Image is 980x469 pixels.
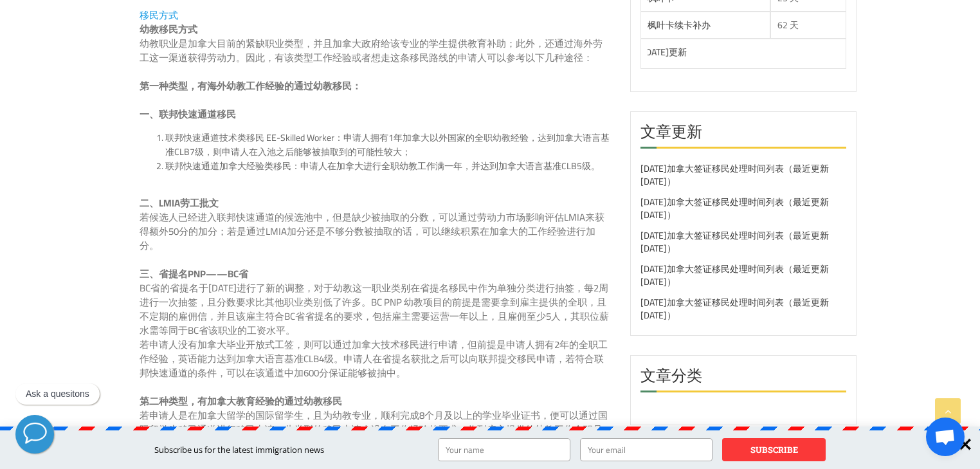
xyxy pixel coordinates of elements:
strong: 一、联邦快速通道移民 [140,105,236,124]
li: 联邦快速通道技术类移民 EE-Skilled Worker：申请人拥有1年加拿大以外国家的全职幼教经验，达到加拿大语言基准CLB7级，则申请人在入池之后能够被抽取到的可能性较大； [165,131,611,159]
a: Go to Top [935,398,961,424]
p: Ask a quesitons [26,389,89,400]
li: 联邦快速通道加拿大经验类移民：申请人在加拿大进行全职幼教工作满一年，并达到加拿大语言基准CLB5级。 [165,159,611,173]
strong: 第一种类型，有海外幼教工作经验的通过幼教移民： [140,77,361,95]
h2: 文章分类 [640,365,846,392]
strong: 三、省提名PNP——BC省 [140,264,248,283]
a: [DATE]加拿大签证移民处理时间列表（最近更新[DATE]） [640,227,829,257]
a: 枫叶卡续卡补办 [648,17,711,33]
strong: 二、LMIA劳工批文 [140,194,219,212]
a: [DATE]更新 [636,44,680,60]
p: 若申请人没有加拿大毕业开放式工签，则可以通过加拿大技术移民进行申请，但前提是申请人拥有2年的全职工作经验，英语能力达到加拿大语言基准CLB4级。申请人在省提名获批之后可以向联邦提交移民申请，若符... [140,338,611,380]
p: 若申请人是在加拿大留学的国际留学生，且为幼教专业，顺利完成8个月及以上的学业毕业证书，便可以通过国际留学生移民通道进行移民申请。此类型的移民申请人没有工作经验的要求，收到雇主提供的幼教工作全职且... [140,409,611,451]
p: 若候选人已经进入联邦快速通道的候选池中，但是缺少被抽取的分数，可以通过劳动力市场影响评估LMIA来获得额外50分的加分；若是通过LMIA加分还是不够分数被抽取的话，可以继续积累在加拿大的工作经验... [140,210,611,253]
input: Your email [580,438,712,461]
a: [DATE]加拿大签证移民处理时间列表（最近更新[DATE]） [640,160,829,190]
p: BC省的省提名于[DATE]进行了新的调整，对于幼教这一职业类别在省提名移民中作为单独分类进行抽签，每2周进行一次抽签，且分数要求比其他职业类别低了许多。BC PNP 幼教项目的前提是需要拿到雇... [140,281,611,338]
strong: 幼教移民方式 [140,20,197,39]
p: 幼教职业是加拿大目前的紧缺职业类型，并且加拿大政府给该专业的学生提供教育补助；此外，还通过海外劳工这一渠道获得劳动力。因此，有该类型工作经验或者想走这条移民路线的申请人可以参考以下几种途径： [140,23,611,65]
strong: 第二种类型，有加拿大教育经验的通过幼教移民 [140,392,342,410]
td: 62 天 [770,12,846,39]
strong: SUBSCRIBE [750,444,798,455]
a: [DATE]加拿大签证移民处理时间列表（最近更新[DATE]） [640,261,829,290]
a: [DATE]加拿大签证移民处理时间列表（最近更新[DATE]） [640,194,829,223]
h2: 文章更新 [640,122,846,149]
a: [DATE]加拿大签证移民处理时间列表（最近更新[DATE]） [640,294,829,324]
a: 开放式聊天 [926,418,965,456]
span: Subscribe us for the latest immigration news [154,444,324,455]
input: Your name [438,438,570,461]
span: 移民方式 [140,6,178,24]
